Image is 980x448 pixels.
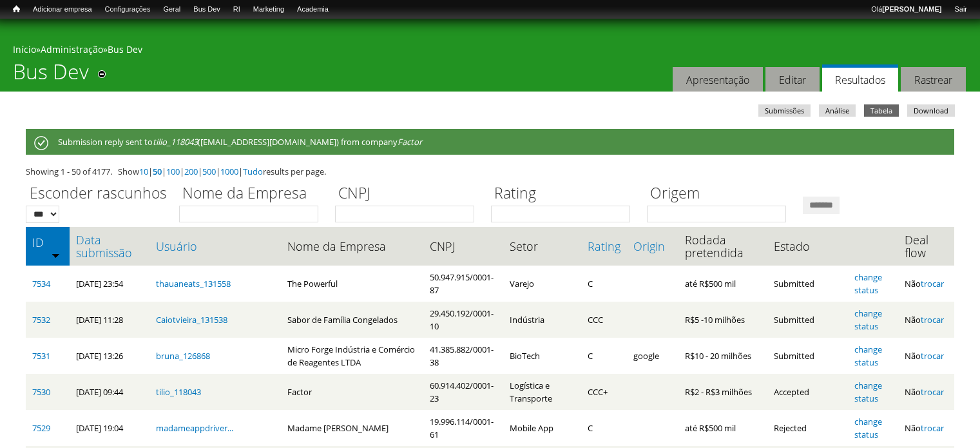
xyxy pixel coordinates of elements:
[898,374,954,410] td: Não
[901,67,966,92] a: Rastrear
[153,166,162,177] a: 50
[281,266,423,302] td: The Powerful
[633,240,672,253] a: Origin
[854,344,882,368] a: change status
[156,386,201,398] a: tilio_118043
[156,422,233,434] a: madameappdriver...
[898,338,954,374] td: Não
[765,67,820,92] a: Editar
[13,59,89,92] h1: Bus Dev
[13,43,967,59] div: » »
[156,278,231,289] a: thauaneats_131558
[32,386,50,398] a: 7530
[166,166,180,177] a: 100
[673,67,763,92] a: Apresentação
[220,166,238,177] a: 1000
[503,410,581,446] td: Mobile App
[854,380,882,404] a: change status
[865,3,948,16] a: Olá[PERSON_NAME]
[854,307,882,332] a: change status
[335,182,483,206] label: CNPJ
[898,266,954,302] td: Não
[32,314,50,326] a: 7532
[627,338,678,374] td: google
[423,302,503,338] td: 29.450.192/0001-10
[503,227,581,266] th: Setor
[156,240,274,253] a: Usuário
[26,165,954,178] div: Showing 1 - 50 of 4177. Show | | | | | | results per page.
[854,271,882,296] a: change status
[423,227,503,266] th: CNPJ
[281,374,423,410] td: Factor
[423,410,503,446] td: 19.996.114/0001-61
[70,374,149,410] td: [DATE] 09:44
[898,410,954,446] td: Não
[156,350,210,362] a: bruna_126868
[13,43,36,55] a: Início
[767,410,848,446] td: Rejected
[179,182,327,206] label: Nome da Empresa
[921,422,944,434] a: trocar
[184,166,198,177] a: 200
[32,350,50,362] a: 7531
[26,182,171,206] label: Esconder rascunhos
[758,104,811,117] a: Submissões
[767,227,848,266] th: Estado
[921,350,944,362] a: trocar
[26,129,954,155] div: Submission reply sent to ([EMAIL_ADDRESS][DOMAIN_NAME]) from company
[678,302,767,338] td: R$5 -10 milhões
[398,136,422,148] em: Factor
[819,104,856,117] a: Análise
[32,422,50,434] a: 7529
[202,166,216,177] a: 500
[108,43,142,55] a: Bus Dev
[907,104,955,117] a: Download
[647,182,794,206] label: Origem
[854,416,882,440] a: change status
[157,3,187,16] a: Geral
[281,338,423,374] td: Micro Forge Indústria e Comércio de Reagentes LTDA
[581,410,627,446] td: C
[247,3,291,16] a: Marketing
[41,43,103,55] a: Administração
[227,3,247,16] a: RI
[281,410,423,446] td: Madame [PERSON_NAME]
[767,302,848,338] td: Submitted
[678,338,767,374] td: R$10 - 20 milhões
[581,302,627,338] td: CCC
[503,266,581,302] td: Varejo
[243,166,263,177] a: Tudo
[187,3,227,16] a: Bus Dev
[70,338,149,374] td: [DATE] 13:26
[503,338,581,374] td: BioTech
[921,386,944,398] a: trocar
[139,166,148,177] a: 10
[13,5,20,14] span: Início
[32,278,50,289] a: 7534
[581,266,627,302] td: C
[898,302,954,338] td: Não
[26,3,99,16] a: Adicionar empresa
[503,374,581,410] td: Logística e Transporte
[153,136,198,148] em: tilio_118043
[921,278,944,289] a: trocar
[423,374,503,410] td: 60.914.402/0001-23
[767,374,848,410] td: Accepted
[588,240,620,253] a: Rating
[70,302,149,338] td: [DATE] 11:28
[281,227,423,266] th: Nome da Empresa
[423,266,503,302] td: 50.947.915/0001-87
[581,374,627,410] td: CCC+
[678,227,767,266] th: Rodada pretendida
[581,338,627,374] td: C
[70,266,149,302] td: [DATE] 23:54
[822,64,898,92] a: Resultados
[423,338,503,374] td: 41.385.882/0001-38
[70,410,149,446] td: [DATE] 19:04
[948,3,974,16] a: Sair
[6,3,26,15] a: Início
[156,314,227,326] a: Caiotvieira_131538
[99,3,157,16] a: Configurações
[32,236,63,249] a: ID
[678,266,767,302] td: até R$500 mil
